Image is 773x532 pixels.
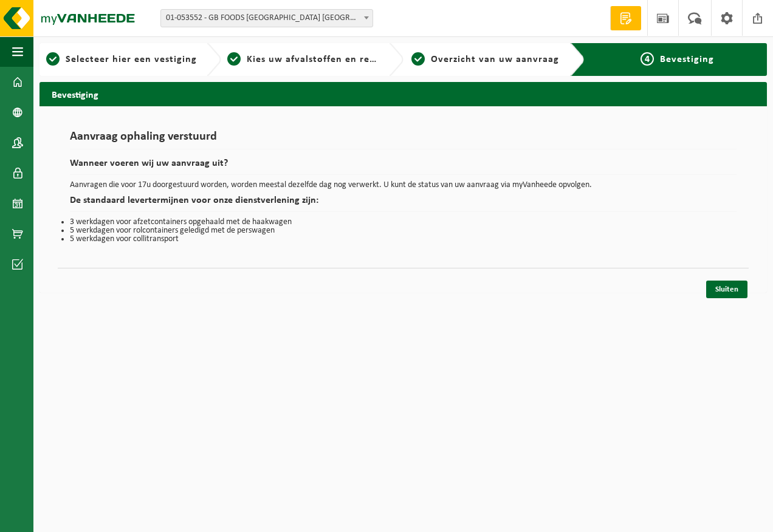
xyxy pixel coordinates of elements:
[70,218,737,227] li: 3 werkdagen voor afzetcontainers opgehaald met de haakwagen
[66,55,197,64] span: Selecteer hier een vestiging
[46,52,197,67] a: 1Selecteer hier een vestiging
[706,281,747,298] a: Sluiten
[70,196,737,212] h2: De standaard levertermijnen voor onze dienstverlening zijn:
[70,131,737,149] h1: Aanvraag ophaling verstuurd
[660,55,714,64] span: Bevestiging
[70,227,737,235] li: 5 werkdagen voor rolcontainers geledigd met de perswagen
[70,235,737,244] li: 5 werkdagen voor collitransport
[431,55,559,64] span: Overzicht van uw aanvraag
[227,52,241,66] span: 2
[40,82,767,106] h2: Bevestiging
[247,55,414,64] span: Kies uw afvalstoffen en recipiënten
[70,181,737,189] p: Aanvragen die voor 17u doorgestuurd worden, worden meestal dezelfde dag nog verwerkt. U kunt de s...
[46,52,60,66] span: 1
[161,10,373,27] span: 01-053552 - GB FOODS BELGIUM NV - PUURS-SINT-AMANDS
[410,52,561,67] a: 3Overzicht van uw aanvraag
[160,9,373,27] span: 01-053552 - GB FOODS BELGIUM NV - PUURS-SINT-AMANDS
[227,52,379,67] a: 2Kies uw afvalstoffen en recipiënten
[641,52,654,66] span: 4
[411,52,425,66] span: 3
[70,159,737,175] h2: Wanneer voeren wij uw aanvraag uit?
